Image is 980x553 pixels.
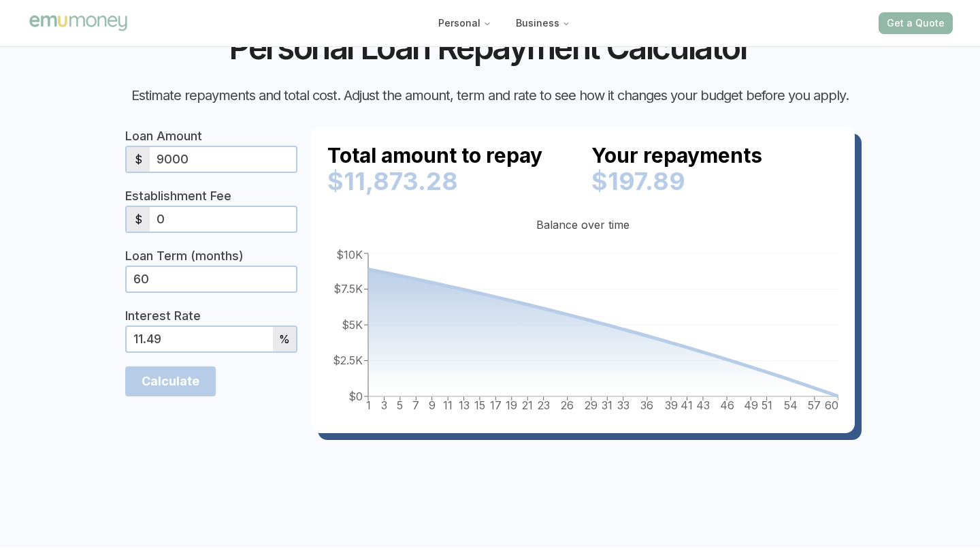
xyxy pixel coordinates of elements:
tspan: 11 [443,398,453,412]
tspan: 29 [585,398,598,412]
div: $11,873.28 [327,168,575,195]
tspan: 17 [490,398,502,412]
div: Loan Amount [125,127,297,146]
input: 0 [150,207,296,232]
tspan: 57 [808,398,821,412]
button: Business [505,11,581,35]
tspan: 13 [459,398,470,412]
div: Total amount to repay [327,143,575,195]
tspan: 21 [522,398,533,412]
h2: Personal Loan Repayment Calculator [229,31,751,64]
div: Your repayments [591,143,839,195]
div: Loan Term (months) [125,247,297,266]
tspan: 46 [720,398,734,412]
div: Interest Rate [125,306,297,326]
p: Balance over time [327,217,838,233]
tspan: $10K [336,247,363,261]
input: Calculate [125,366,216,396]
tspan: 43 [696,398,710,412]
tspan: 15 [474,398,485,412]
h3: Estimate repayments and total cost. Adjust the amount, term and rate to see how it changes your b... [131,86,849,105]
div: $197.89 [591,168,839,195]
tspan: 36 [640,398,653,412]
tspan: 60 [825,398,838,412]
button: Get a Quote [879,12,953,34]
tspan: 33 [617,398,630,412]
div: $ [127,147,150,172]
tspan: $0 [348,389,363,402]
tspan: $7.5K [333,282,363,296]
tspan: 9 [429,398,436,412]
input: 0 [127,327,273,351]
tspan: 31 [602,398,612,412]
tspan: 3 [381,398,387,412]
tspan: 51 [762,398,772,412]
tspan: 23 [538,398,550,412]
tspan: 5 [397,398,403,412]
tspan: 41 [681,398,693,412]
tspan: 7 [412,398,419,412]
tspan: 19 [506,398,517,412]
tspan: 54 [784,398,798,412]
button: Personal [427,11,502,35]
div: $ [127,207,150,232]
tspan: $5K [342,317,363,331]
tspan: 49 [744,398,758,412]
div: Establishment Fee [125,187,297,206]
tspan: 39 [665,398,678,412]
tspan: 26 [561,398,574,412]
tspan: $2.5K [333,353,363,367]
tspan: 1 [366,398,371,412]
div: % [273,327,296,351]
input: 0 [127,267,296,291]
input: 0 [150,147,296,172]
img: Emu Money [27,13,129,33]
